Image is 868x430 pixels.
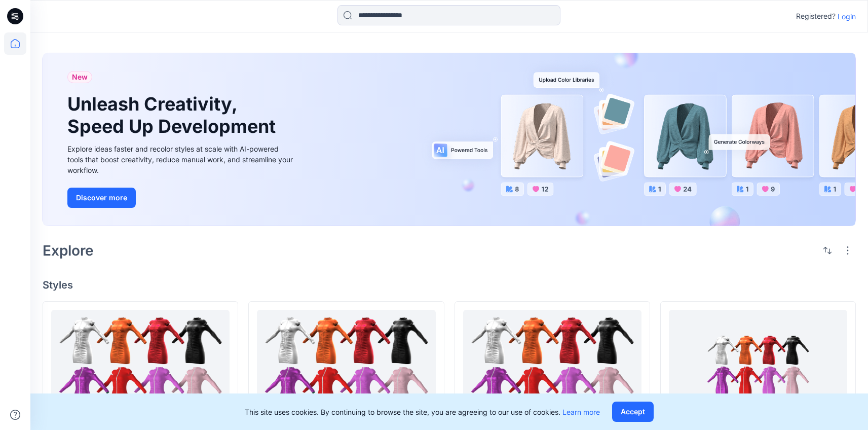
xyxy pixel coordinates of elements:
[612,402,654,422] button: Accept
[67,188,136,208] button: Discover more
[838,11,856,22] p: Login
[51,310,230,421] a: Automation
[72,71,88,83] span: New
[245,407,600,417] p: This site uses cookies. By continuing to browse the site, you are agreeing to our use of cookies.
[43,242,94,259] h2: Explore
[796,10,836,22] p: Registered?
[257,310,435,421] a: Automation
[67,93,280,137] h1: Unleash Creativity, Speed Up Development
[67,144,295,175] div: Explore ideas faster and recolor styles at scale with AI-powered tools that boost creativity, red...
[67,188,295,208] a: Discover more
[43,279,856,291] h4: Styles
[669,310,847,421] a: Automation
[463,310,641,421] a: Automation
[562,408,600,416] a: Learn more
